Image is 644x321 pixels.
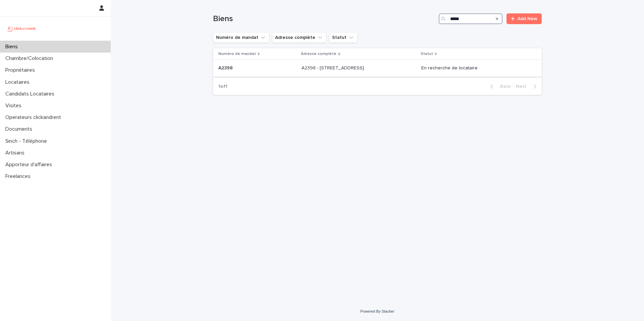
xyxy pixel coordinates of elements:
span: Back [496,84,511,89]
tr: A2398A2398 A2398 - [STREET_ADDRESS]A2398 - [STREET_ADDRESS] En recherche de locataire [213,60,542,77]
p: En recherche de locataire [421,65,531,71]
h1: Biens [213,14,436,24]
p: Biens [3,44,23,50]
button: Numéro de mandat [213,32,269,43]
button: Adresse complète [272,32,326,43]
p: Documents [3,126,38,132]
a: Powered By Stacker [360,309,394,313]
button: Statut [329,32,358,43]
p: Sinch - Téléphone [3,138,52,144]
button: Next [513,83,542,89]
span: Add New [518,16,537,21]
span: Next [516,84,531,89]
p: Statut [421,50,433,58]
p: Freelances [3,173,36,180]
p: A2398 [218,64,234,71]
p: Apporteur d'affaires [3,162,57,168]
p: Visites [3,103,27,109]
input: Search [439,13,502,24]
p: 1 of 1 [213,78,233,95]
p: Artisans [3,150,30,156]
button: Back [485,83,513,89]
p: Adresse complète [301,50,336,58]
img: UCB0brd3T0yccxBKYDjQ [5,22,38,35]
p: Candidats Locataires [3,91,60,97]
a: Add New [506,13,542,24]
p: Propriétaires [3,67,40,73]
p: Operateurs clickandrent [3,114,66,121]
p: Locataires [3,79,35,85]
p: Numéro de mandat [218,50,256,58]
p: A2398 - 226 Rue de Suzon Résidence Le Voltaire , Talence 33400 [302,64,365,71]
p: Chambre/Colocation [3,55,58,62]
